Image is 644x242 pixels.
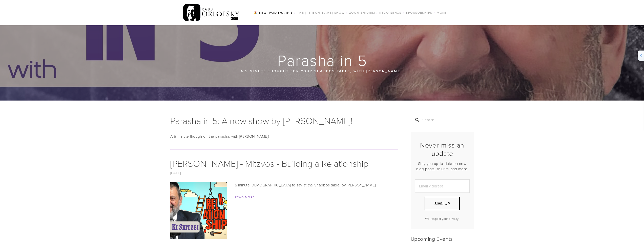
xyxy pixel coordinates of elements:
h2: Never miss an update [415,141,470,157]
h1: Parasha in 5: A new show by [PERSON_NAME]! [170,114,398,127]
a: Sponsorships [404,9,434,16]
span: / [434,10,435,15]
span: Sign Up [434,201,450,206]
p: We respect your privacy. [415,216,470,221]
p: 5 minute [DEMOGRAPHIC_DATA] to say at the Shabbos table, by [PERSON_NAME]. [170,182,398,188]
h1: Parasha in 5 [170,52,474,68]
p: A 5 minute though on the parasha, with [PERSON_NAME]! [170,133,398,139]
input: Search [411,114,474,126]
a: Recordings [378,9,403,16]
span: / [294,10,296,15]
a: The [PERSON_NAME] Show [296,9,346,16]
span: / [403,10,404,15]
p: Stay you up-to-date on new blog posts, shiurim, and more! [415,161,470,172]
a: Read More [235,195,255,199]
img: Ki Seitzei - Mitzvos - Building a Relationship [148,182,249,239]
button: Sign Up [425,197,460,210]
span: / [346,10,347,15]
a: 🎉 NEW! Parasha in 5 [252,9,294,16]
p: A 5 minute thought for your Shabbos table, with [PERSON_NAME]. [201,68,444,74]
input: Email Address [415,179,470,193]
a: More [435,9,448,16]
img: RabbiOrlofsky.com [183,3,240,22]
a: [DATE] [170,170,181,176]
a: Zoom Shiurim [348,9,377,16]
a: [PERSON_NAME] - Mitzvos - Building a Relationship [170,157,368,169]
span: / [377,10,378,15]
h2: Upcoming Events [411,235,474,242]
